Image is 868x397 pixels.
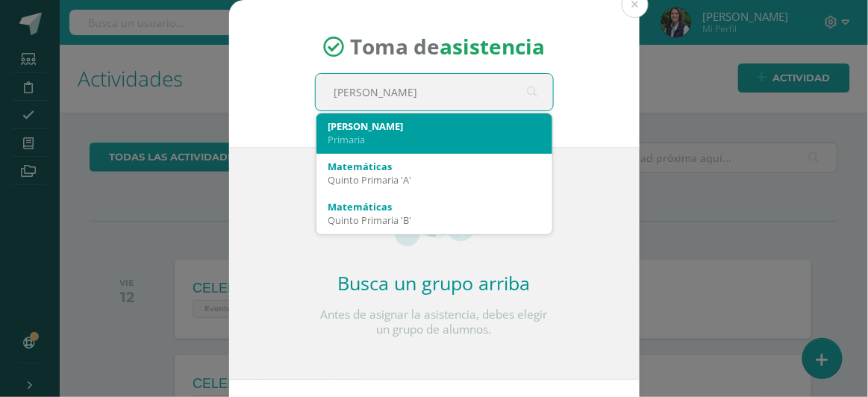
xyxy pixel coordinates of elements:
[440,33,545,61] strong: asistencia
[328,213,540,227] div: Quinto Primaria 'B'
[316,74,553,110] input: Busca un grado o sección aquí...
[315,270,554,296] h2: Busca un grupo arriba
[328,173,540,187] div: Quinto Primaria 'A'
[350,33,545,61] span: Toma de
[315,307,554,337] p: Antes de asignar la asistencia, debes elegir un grupo de alumnos.
[328,200,540,213] div: Matemáticas
[328,160,540,173] div: Matemáticas
[328,133,540,146] div: Primaria
[328,119,540,133] div: [PERSON_NAME]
